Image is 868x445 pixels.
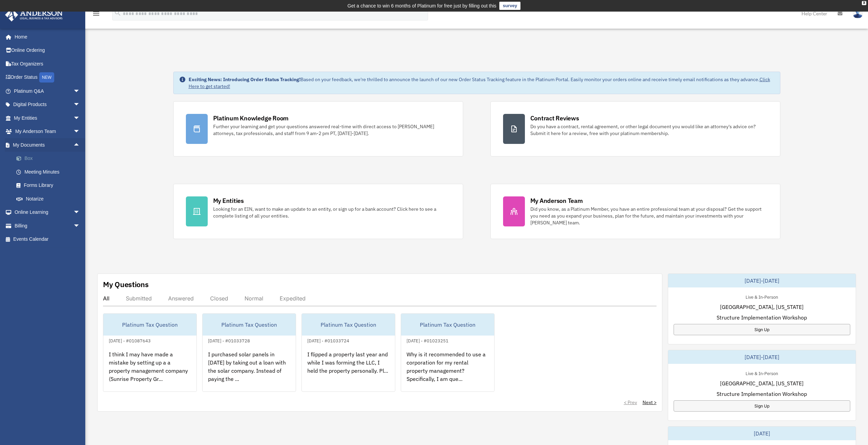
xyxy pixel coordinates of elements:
[103,345,196,398] div: I think I may have made a mistake by setting up a a property management company (Sunrise Property...
[203,314,296,336] div: Platinum Tax Question
[530,206,768,226] div: Did you know, as a Platinum Member, you have an entire professional team at your disposal? Get th...
[92,12,100,18] a: menu
[5,206,90,219] a: Online Learningarrow_drop_down
[720,379,804,387] span: [GEOGRAPHIC_DATA], [US_STATE]
[39,72,54,83] div: NEW
[740,369,783,376] div: Live & In-Person
[103,295,109,302] div: All
[203,337,255,344] div: [DATE] - #01033728
[401,345,494,398] div: Why is it recommended to use a corporation for my rental property management? Specifically, I am ...
[5,138,90,152] a: My Documentsarrow_drop_up
[73,111,87,125] span: arrow_drop_down
[73,84,87,98] span: arrow_drop_down
[5,98,90,112] a: Digital Productsarrow_drop_down
[862,1,866,5] div: close
[73,206,87,220] span: arrow_drop_down
[126,295,152,302] div: Submitted
[103,279,149,290] div: My Questions
[103,313,197,392] a: Platinum Tax Question[DATE] - #01087643I think I may have made a mistake by setting up a a proper...
[203,345,296,398] div: I purchased solar panels in [DATE] by taking out a loan with the solar company. Instead of paying...
[348,2,497,10] div: Get a chance to win 6 months of Platinum for free just by filling out this
[490,184,780,239] a: My Anderson Team Did you know, as a Platinum Member, you have an entire professional team at your...
[740,293,783,300] div: Live & In-Person
[213,196,244,205] div: My Entities
[530,196,583,205] div: My Anderson Team
[189,76,300,83] strong: Exciting News: Introducing Order Status Tracking!
[674,400,850,412] a: Sign Up
[5,233,90,246] a: Events Calendar
[668,274,856,287] div: [DATE]-[DATE]
[103,314,196,336] div: Platinum Tax Question
[668,350,856,364] div: [DATE]-[DATE]
[245,295,263,302] div: Normal
[5,57,90,71] a: Tax Organizers
[5,44,90,57] a: Online Ordering
[10,152,90,165] a: Box
[302,337,355,344] div: [DATE] - #01033724
[530,114,579,122] div: Contract Reviews
[189,76,770,89] a: Click Here to get started!
[643,399,657,406] a: Next >
[92,10,100,18] i: menu
[674,324,850,335] a: Sign Up
[103,337,156,344] div: [DATE] - #01087643
[213,123,451,137] div: Further your learning and get your questions answered real-time with direct access to [PERSON_NAM...
[5,30,87,44] a: Home
[5,71,90,85] a: Order StatusNEW
[73,98,87,112] span: arrow_drop_down
[530,123,768,137] div: Do you have a contract, rental agreement, or other legal document you would like an attorney's ad...
[490,101,780,157] a: Contract Reviews Do you have a contract, rental agreement, or other legal document you would like...
[189,76,775,90] div: Based on your feedback, we're thrilled to announce the launch of our new Order Status Tracking fe...
[668,427,856,440] div: [DATE]
[401,337,454,344] div: [DATE] - #01023251
[301,313,395,392] a: Platinum Tax Question[DATE] - #01033724I flipped a property last year and while I was forming the...
[73,125,87,139] span: arrow_drop_down
[173,101,463,157] a: Platinum Knowledge Room Further your learning and get your questions answered real-time with dire...
[73,219,87,233] span: arrow_drop_down
[5,125,90,138] a: My Anderson Teamarrow_drop_down
[853,9,863,18] img: User Pic
[5,111,90,125] a: My Entitiesarrow_drop_down
[499,2,520,10] a: survey
[280,295,306,302] div: Expedited
[173,184,463,239] a: My Entities Looking for an EIN, want to make an update to an entity, or sign up for a bank accoun...
[168,295,194,302] div: Answered
[717,390,807,398] span: Structure Implementation Workshop
[5,219,90,233] a: Billingarrow_drop_down
[213,206,451,219] div: Looking for an EIN, want to make an update to an entity, or sign up for a bank account? Click her...
[10,165,90,179] a: Meeting Minutes
[10,192,90,206] a: Notarize
[73,138,87,152] span: arrow_drop_up
[114,9,121,17] i: search
[302,314,395,336] div: Platinum Tax Question
[720,303,804,311] span: [GEOGRAPHIC_DATA], [US_STATE]
[5,84,90,98] a: Platinum Q&Aarrow_drop_down
[3,8,65,21] img: Anderson Advisors Platinum Portal
[202,313,296,392] a: Platinum Tax Question[DATE] - #01033728I purchased solar panels in [DATE] by taking out a loan wi...
[401,313,495,392] a: Platinum Tax Question[DATE] - #01023251Why is it recommended to use a corporation for my rental p...
[213,114,289,122] div: Platinum Knowledge Room
[401,314,494,336] div: Platinum Tax Question
[210,295,228,302] div: Closed
[10,179,90,192] a: Forms Library
[302,345,395,398] div: I flipped a property last year and while I was forming the LLC, I held the property personally. P...
[717,313,807,322] span: Structure Implementation Workshop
